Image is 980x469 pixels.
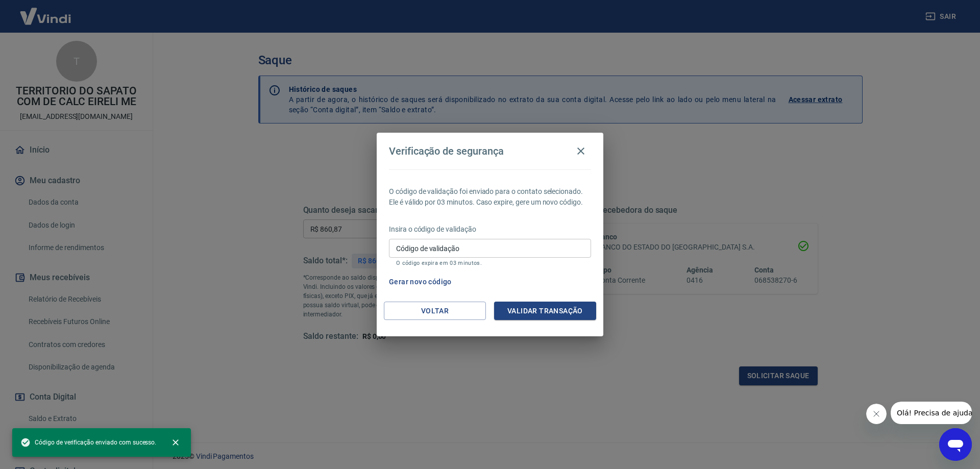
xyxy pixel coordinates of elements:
[939,428,972,461] iframe: Botão para abrir a janela de mensagens
[389,224,591,235] p: Insira o código de validação
[385,273,456,291] button: Gerar novo código
[384,302,486,320] button: Voltar
[164,431,187,454] button: close
[866,404,887,424] iframe: Fechar mensagem
[389,186,591,208] p: O código de validação foi enviado para o contato selecionado. Ele é válido por 03 minutos. Caso e...
[20,437,156,448] span: Código de verificação enviado com sucesso.
[891,402,972,424] iframe: Mensagem da empresa
[396,260,584,266] p: O código expira em 03 minutos.
[6,7,86,15] span: Olá! Precisa de ajuda?
[494,302,596,320] button: Validar transação
[389,145,504,157] h4: Verificação de segurança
